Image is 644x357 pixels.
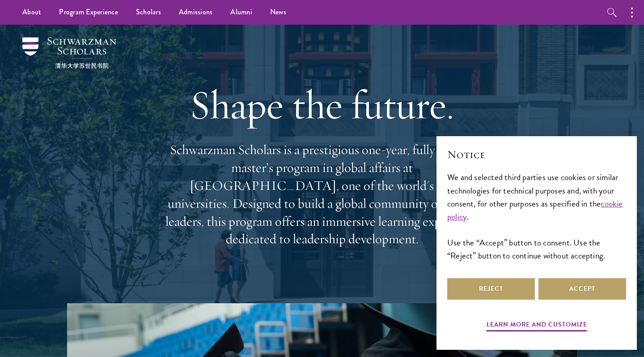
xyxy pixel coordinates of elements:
button: Learn more and customize [487,319,587,333]
img: Schwarzman Scholars [22,37,116,69]
p: Schwarzman Scholars is a prestigious one-year, fully funded master’s program in global affairs at... [161,141,483,248]
a: cookie policy [447,197,623,223]
div: We and selected third parties use cookies or similar technologies for technical purposes and, wit... [447,171,626,262]
button: Accept [538,278,626,300]
h1: Shape the future. [161,80,483,130]
h2: Notice [447,147,626,162]
button: Reject [447,278,535,300]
